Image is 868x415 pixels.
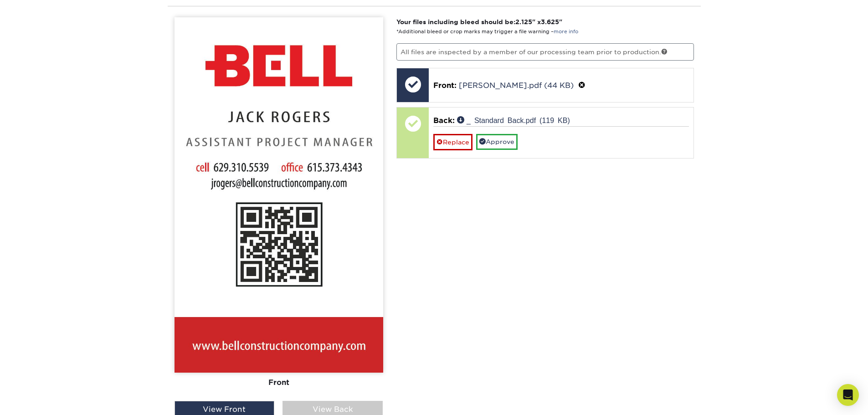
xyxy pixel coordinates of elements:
div: Front [175,373,383,393]
a: [PERSON_NAME].pdf (44 KB) [459,81,574,90]
a: Approve [476,134,518,149]
a: _ Standard Back.pdf (119 KB) [457,116,570,123]
p: All files are inspected by a member of our processing team prior to production. [396,43,694,61]
strong: Your files including bleed should be: " x " [396,18,562,26]
span: Back: [433,116,455,125]
a: Replace [433,134,473,150]
span: Front: [433,81,457,90]
div: Open Intercom Messenger [837,384,859,406]
span: 3.625 [541,18,559,26]
a: more info [554,29,578,35]
small: *Additional bleed or crop marks may trigger a file warning – [396,29,578,35]
span: 2.125 [515,18,532,26]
